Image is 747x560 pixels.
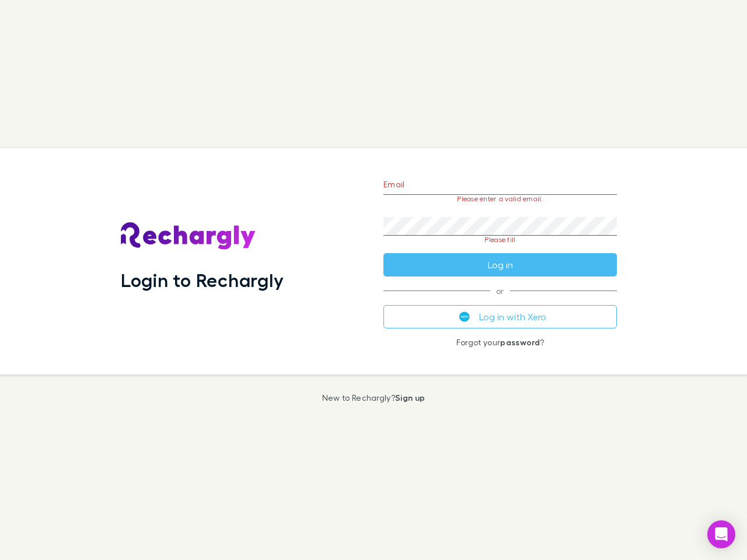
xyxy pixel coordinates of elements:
a: password [500,337,540,347]
button: Log in with Xero [383,305,617,328]
h1: Login to Rechargly [121,269,284,291]
img: Rechargly's Logo [121,222,256,250]
div: Open Intercom Messenger [707,520,735,548]
p: Forgot your ? [383,338,617,347]
img: Xero's logo [459,311,470,322]
button: Log in [383,253,617,276]
p: Please fill [383,236,617,244]
a: Sign up [395,393,425,402]
p: New to Rechargly? [322,393,425,402]
p: Please enter a valid email. [383,195,617,203]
